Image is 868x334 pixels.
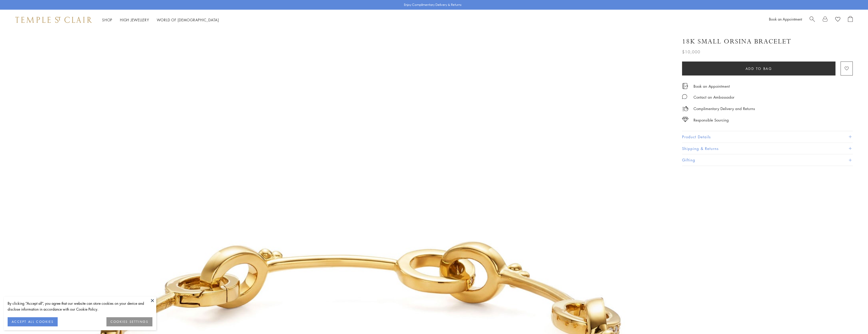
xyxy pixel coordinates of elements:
[120,17,149,22] a: High JewelleryHigh Jewellery
[682,131,853,143] button: Product Details
[157,17,219,22] a: World of [DEMOGRAPHIC_DATA]World of [DEMOGRAPHIC_DATA]
[693,117,729,123] div: Responsible Sourcing
[15,17,92,23] img: Temple St. Clair
[682,105,688,112] img: icon_delivery.svg
[8,317,58,326] button: ACCEPT ALL COOKIES
[682,62,835,75] button: Add to bag
[693,105,755,112] p: Complimentary Delivery and Returns
[682,49,700,55] span: $10,000
[682,37,791,46] h1: 18K Small Orsina Bracelet
[693,94,734,100] div: Contact an Ambassador
[746,66,772,71] span: Add to bag
[682,117,688,122] img: icon_sourcing.svg
[848,16,853,24] a: Open Shopping Bag
[769,17,802,22] a: Book an Appointment
[106,317,152,326] button: COOKIES SETTINGS
[682,143,853,154] button: Shipping & Returns
[102,17,112,22] a: ShopShop
[682,83,688,89] img: icon_appointment.svg
[682,154,853,166] button: Gifting
[682,94,687,99] img: MessageIcon-01_2.svg
[810,16,815,24] a: Search
[404,2,462,7] p: Enjoy Complimentary Delivery & Returns
[102,17,219,23] nav: Main navigation
[835,16,840,24] a: View Wishlist
[8,300,152,312] div: By clicking “Accept all”, you agree that our website can store cookies on your device and disclos...
[693,83,730,89] a: Book an Appointment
